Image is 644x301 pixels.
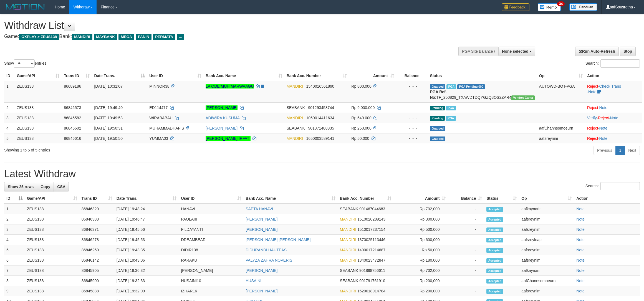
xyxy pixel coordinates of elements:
td: 2 [4,214,25,224]
a: Next [625,146,640,155]
td: [DATE] 19:32:09 [114,286,179,296]
span: [DATE] 19:50:31 [94,126,122,130]
td: · [585,133,642,143]
a: [PERSON_NAME] [PERSON_NAME] [246,237,310,242]
th: User ID: activate to sort column ascending [179,193,243,204]
td: ZEUS138 [25,214,79,224]
td: ZEUS138 [25,235,79,245]
img: MOTION_logo.png [4,3,46,11]
span: Copy 1490017214687 to clipboard [357,248,385,252]
td: aafsreynim [519,245,574,255]
th: Game/API: activate to sort column ascending [25,193,79,204]
td: - [448,204,484,214]
span: Marked by aafkaynarin [446,106,456,110]
td: HANAVI [179,204,243,214]
span: Grabbed [430,136,445,141]
span: [DATE] 19:49:40 [94,105,122,110]
span: Rp 800.000 [351,84,371,88]
span: Copy 901371488335 to clipboard [308,126,334,130]
span: YUMMA03 [149,136,168,141]
span: MANDIRI [287,136,303,141]
a: VALYZA ZAHRA NOVERIS [246,258,292,262]
a: Reject [587,105,598,110]
img: panduan.png [569,3,597,11]
td: 6 [4,255,25,265]
td: [DATE] 19:45:53 [114,235,179,245]
span: Copy 1370025113446 to clipboard [357,237,385,242]
span: 34 [557,1,565,6]
td: Rp 200,000 [393,276,448,286]
span: Copy 901791761910 to clipboard [359,279,385,283]
td: [DATE] 19:32:33 [114,276,179,286]
a: Note [599,105,608,110]
div: - - - [398,125,426,131]
a: Reject [587,136,598,141]
span: 86846602 [64,126,81,130]
td: - [448,214,484,224]
td: 1 [4,204,25,214]
a: [PERSON_NAME] [246,217,277,221]
td: 86846250 [79,245,114,255]
span: Copy 1340023472847 to clipboard [357,258,385,262]
a: Verify [587,116,597,120]
td: ZEUS138 [25,265,79,276]
td: Rp 600,000 [393,235,448,245]
td: ZEUS138 [15,123,62,133]
td: 86846278 [79,235,114,245]
span: SEABANK [340,268,358,273]
span: 86689186 [64,84,81,88]
td: - [448,265,484,276]
span: PERMATA [153,34,175,40]
a: Note [576,248,585,252]
th: ID [4,71,15,81]
td: 86846142 [79,255,114,265]
a: Note [576,258,585,262]
a: LA ODE MUH MARWAAGU [206,84,254,88]
a: Note [576,289,585,293]
th: Op: activate to sort column ascending [519,193,574,204]
a: Stop [620,47,636,56]
span: 86846573 [64,105,81,110]
td: aafkaynarin [519,204,574,214]
th: Bank Acc. Name: activate to sort column ascending [203,71,284,81]
td: 86846383 [79,214,114,224]
td: aafChannsomoeurn [537,123,585,133]
td: 9 [4,286,25,296]
span: Show 25 rows [8,184,34,189]
span: Grabbed [430,84,445,89]
th: Bank Acc. Number: activate to sort column ascending [284,71,349,81]
span: Copy 1540016561890 to clipboard [306,84,334,88]
td: Rp 500,000 [393,224,448,235]
span: Rp 549.000 [351,116,371,120]
a: ADIWIRA KUSUMA [206,116,239,120]
input: Search: [600,59,640,68]
a: Note [599,126,608,130]
span: MUHAMMADHAFIS [149,126,184,130]
span: Pending [430,106,445,110]
td: TF_250829_TXAWDTDQYGZQ8OS2ZAR4 [428,81,537,103]
td: Rp 702,000 [393,204,448,214]
a: SAPTA HANAVI [246,207,273,211]
a: Reject [587,126,598,130]
span: Copy 901293458744 to clipboard [308,105,334,110]
td: ZEUS138 [15,133,62,143]
a: Note [599,136,608,141]
a: DIDURANDI HAUTEAS [246,248,287,252]
span: Accepted [486,279,503,284]
span: SEABANK [287,126,305,130]
a: Note [576,268,585,273]
td: Rp 200,000 [393,286,448,296]
a: Note [576,217,585,221]
a: Previous [594,146,616,155]
td: 3 [4,224,25,235]
img: Button%20Memo.svg [538,3,561,11]
td: · [585,123,642,133]
span: Copy 1510017237154 to clipboard [357,227,385,232]
span: PANIN [136,34,151,40]
td: aafChannsomoeurn [519,276,574,286]
th: Amount: activate to sort column ascending [393,193,448,204]
span: MAYBANK [94,34,117,40]
span: SEABANK [340,279,358,283]
td: 86845905 [79,265,114,276]
a: 1 [615,146,625,155]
